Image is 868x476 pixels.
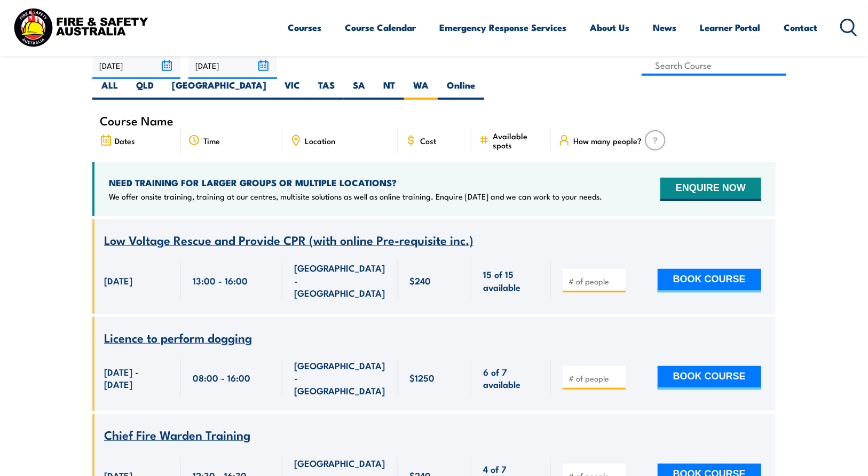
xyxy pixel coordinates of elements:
[374,79,404,100] label: NT
[642,55,786,76] input: Search Course
[404,79,438,100] label: WA
[104,234,474,247] a: Low Voltage Rescue and Provide CPR (with online Pre-requisite inc.)
[344,79,374,100] label: SA
[493,131,543,149] span: Available spots
[658,366,761,390] button: BOOK COURSE
[569,373,622,384] input: # of people
[440,13,567,42] a: Emergency Response Services
[305,136,335,145] span: Location
[483,366,539,391] span: 6 of 7 available
[100,116,173,125] span: Course Name
[653,13,677,42] a: News
[569,276,622,287] input: # of people
[104,328,252,346] span: Licence to perform dogging
[115,136,135,145] span: Dates
[294,359,386,396] span: [GEOGRAPHIC_DATA] - [GEOGRAPHIC_DATA]
[163,79,275,100] label: [GEOGRAPHIC_DATA]
[275,79,309,100] label: VIC
[345,13,416,42] a: Course Calendar
[188,52,277,79] input: To date
[438,79,484,100] label: Online
[658,269,761,292] button: BOOK COURSE
[420,136,436,145] span: Cost
[409,274,431,287] span: $240
[104,429,250,442] a: Chief Fire Warden Training
[784,13,818,42] a: Contact
[109,177,602,188] h4: NEED TRAINING FOR LARGER GROUPS OR MULTIPLE LOCATIONS?
[193,371,250,384] span: 08:00 - 16:00
[193,274,248,287] span: 13:00 - 16:00
[573,136,642,145] span: How many people?
[309,79,344,100] label: TAS
[104,366,169,391] span: [DATE] - [DATE]
[203,136,220,145] span: Time
[294,261,386,299] span: [GEOGRAPHIC_DATA] - [GEOGRAPHIC_DATA]
[700,13,761,42] a: Learner Portal
[127,79,163,100] label: QLD
[104,231,474,249] span: Low Voltage Rescue and Provide CPR (with online Pre-requisite inc.)
[104,331,252,345] a: Licence to perform dogging
[483,268,539,293] span: 15 of 15 available
[92,79,127,100] label: ALL
[288,13,322,42] a: Courses
[409,371,435,384] span: $1250
[590,13,630,42] a: About Us
[660,178,761,201] button: ENQUIRE NOW
[104,425,250,443] span: Chief Fire Warden Training
[92,52,180,79] input: From date
[109,191,602,202] p: We offer onsite training, training at our centres, multisite solutions as well as online training...
[104,274,132,287] span: [DATE]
